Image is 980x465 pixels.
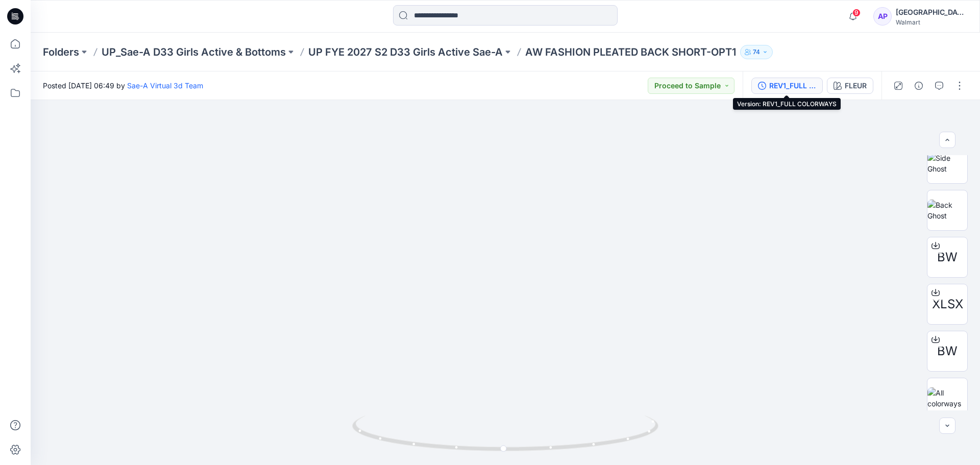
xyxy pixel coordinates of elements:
[896,18,967,26] div: Walmart
[845,80,867,91] div: FLEUR
[932,295,963,313] span: XLSX
[43,80,203,91] span: Posted [DATE] 06:49 by
[937,342,958,360] span: BW
[873,7,892,26] div: AP
[751,78,823,94] button: REV1_FULL COLORWAYS
[827,78,873,94] button: FLEUR
[927,387,967,409] img: All colorways
[753,46,760,58] p: 74
[102,45,286,59] a: UP_Sae-A D33 Girls Active & Bottoms
[43,45,79,59] a: Folders
[852,9,861,17] span: 9
[769,80,816,91] div: REV1_FULL COLORWAYS
[127,81,203,90] a: Sae-A Virtual 3d Team
[525,45,736,59] p: AW FASHION PLEATED BACK SHORT-OPT1
[740,45,773,59] button: 74
[308,45,503,59] a: UP FYE 2027 S2 D33 Girls Active Sae-A
[911,78,927,94] button: Details
[927,200,967,221] img: Back Ghost
[927,153,967,174] img: Side Ghost
[896,6,967,18] div: [GEOGRAPHIC_DATA]
[937,248,958,266] span: BW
